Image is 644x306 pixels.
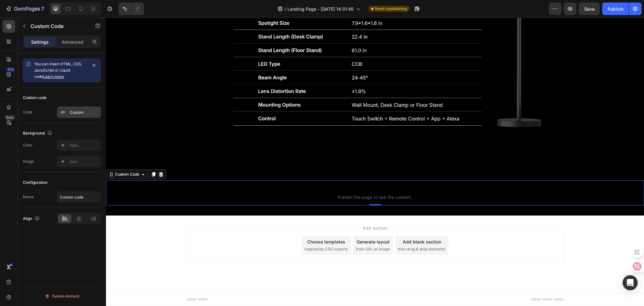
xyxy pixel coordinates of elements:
[62,39,83,45] p: Advanced
[6,67,15,72] div: 450
[45,292,79,300] div: Delete element
[23,109,32,115] div: Code
[43,74,64,79] a: Learn more
[201,221,239,227] div: Choose templates
[375,6,407,12] span: Need republishing
[34,62,82,79] span: You can insert HTML, CSS, JavaScript or Liquid code
[254,207,284,214] span: Add section
[287,6,353,12] span: Landing Page - [DATE] 14:31:45
[297,221,335,227] div: Add blank section
[23,180,47,185] div: Configuration
[106,18,644,306] iframe: Design area
[23,159,34,164] div: Image
[608,6,623,12] div: Publish
[23,95,47,101] div: Custom code
[579,3,600,15] button: Save
[70,143,99,148] div: Add...
[285,6,286,12] span: /
[198,229,241,234] span: inspired by CRO experts
[119,3,144,15] div: Undo/Redo
[23,129,53,138] div: Background
[3,3,47,15] button: 7
[70,110,99,115] div: Custom
[41,5,44,13] p: 7
[23,194,34,200] div: Name
[584,6,595,12] span: Save
[602,3,629,15] button: Publish
[292,229,339,234] span: then drag & drop elements
[5,115,15,120] div: Beta
[23,215,41,223] div: Align
[623,275,638,290] div: Open Intercom Messenger
[31,22,84,30] p: Custom Code
[23,291,101,301] button: Delete element
[251,221,284,227] div: Generate layout
[31,39,49,45] p: Settings
[250,229,284,234] span: from URL or image
[70,159,99,165] div: Add...
[23,142,33,148] div: Color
